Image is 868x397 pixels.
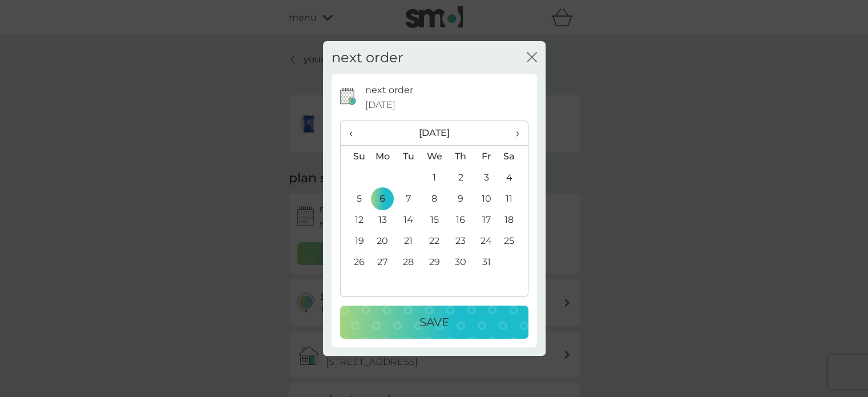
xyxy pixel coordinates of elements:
[341,230,370,251] td: 19
[395,188,421,209] td: 7
[527,52,537,64] button: close
[421,251,447,272] td: 29
[395,251,421,272] td: 28
[341,251,370,272] td: 26
[365,83,413,98] p: next order
[447,209,473,230] td: 16
[447,230,473,251] td: 23
[370,230,396,251] td: 20
[507,121,519,145] span: ›
[473,230,499,251] td: 24
[395,146,421,167] th: Tu
[447,188,473,209] td: 9
[370,146,396,167] th: Mo
[473,209,499,230] td: 17
[365,98,395,113] span: [DATE]
[421,146,447,167] th: We
[421,167,447,188] td: 1
[370,209,396,230] td: 13
[370,188,396,209] td: 6
[499,188,527,209] td: 11
[447,251,473,272] td: 30
[332,50,403,66] h2: next order
[341,188,370,209] td: 5
[421,230,447,251] td: 22
[349,121,361,145] span: ‹
[370,251,396,272] td: 27
[395,209,421,230] td: 14
[473,188,499,209] td: 10
[499,146,527,167] th: Sa
[499,167,527,188] td: 4
[473,251,499,272] td: 31
[341,146,370,167] th: Su
[341,209,370,230] td: 12
[395,230,421,251] td: 21
[447,167,473,188] td: 2
[421,188,447,209] td: 8
[473,146,499,167] th: Fr
[499,230,527,251] td: 25
[421,209,447,230] td: 15
[340,306,528,339] button: Save
[447,146,473,167] th: Th
[370,121,499,146] th: [DATE]
[419,313,449,331] p: Save
[499,209,527,230] td: 18
[473,167,499,188] td: 3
